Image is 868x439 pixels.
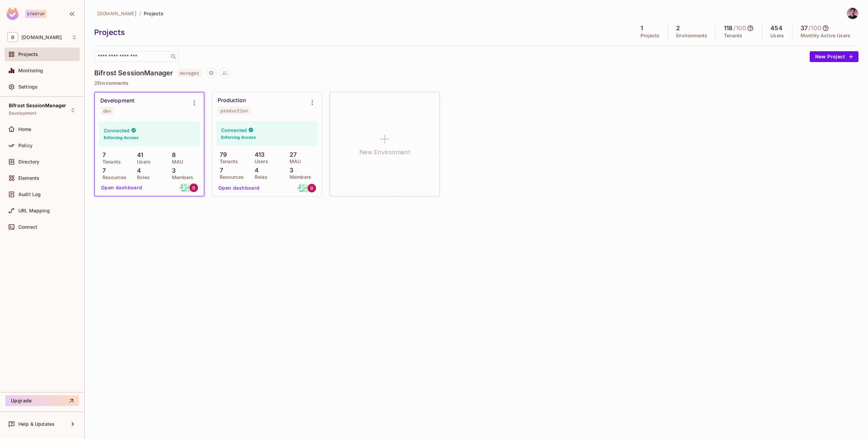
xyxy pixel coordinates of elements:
span: Elements [18,175,39,181]
span: [DOMAIN_NAME] [97,10,137,17]
h5: 118 [724,25,732,32]
h4: Connected [221,127,247,133]
h6: Enforcing Access [104,135,139,141]
span: Settings [18,84,38,90]
p: MAU [169,159,183,165]
p: 41 [134,152,143,158]
span: Home [18,127,32,132]
span: Project settings [206,71,217,77]
p: 3 [286,167,293,174]
p: 3 [169,167,176,174]
p: 2 Environments [94,80,859,86]
h5: 1 [640,25,643,32]
p: 413 [251,151,265,158]
button: New Project [810,51,859,62]
span: Directory [18,159,39,165]
img: cma@bifrostconnect.com [179,184,188,192]
span: manager [177,69,202,77]
h6: Enforcing Access [221,134,256,140]
span: Connect [18,224,37,230]
span: Workspace: bifrostconnect.com [21,35,62,40]
p: Users [251,159,268,164]
p: Roles [251,174,268,180]
p: Monthly Active Users [801,33,850,38]
span: Projects [144,10,163,17]
p: 7 [99,152,106,158]
img: cto@bifrostconnect.com [302,184,311,192]
div: Startup [25,10,46,18]
p: Members [169,175,194,180]
li: / [139,10,141,17]
span: Development [9,111,36,116]
span: Bifrost SessionManager [9,103,66,108]
p: Resources [216,174,244,180]
h4: Connected [104,127,130,134]
p: 8 [169,152,176,158]
button: Open dashboard [98,182,145,193]
span: Projects [18,52,38,57]
button: Open dashboard [216,183,262,193]
p: Tenants [724,33,742,38]
img: benjamin@bifrostconnect.com [308,184,316,192]
span: Help & Updates [18,421,55,427]
p: Users [770,33,784,38]
p: Tenants [216,159,238,164]
p: Environments [676,33,707,38]
span: Policy [18,143,33,148]
img: SReyMgAAAABJRU5ErkJggg== [6,7,19,20]
p: Members [286,174,311,180]
h5: 454 [770,25,782,32]
p: Tenants [99,159,121,165]
img: or@permit.io [847,8,858,19]
span: Monitoring [18,68,43,73]
p: 27 [286,151,297,158]
h5: 37 [801,25,808,32]
h5: / 100 [733,25,747,32]
p: Resources [99,175,126,180]
span: B [7,32,18,42]
h5: / 100 [808,25,822,32]
p: Users [134,159,151,165]
div: dev [103,108,111,114]
button: Upgrade [5,395,79,406]
div: Projects [94,27,629,37]
p: 4 [134,167,141,174]
img: cto@bifrostconnect.com [184,184,193,192]
button: Environment settings [188,96,201,110]
button: Environment settings [305,96,319,109]
p: MAU [286,159,301,164]
p: Projects [640,33,659,38]
div: Production [218,97,246,104]
span: URL Mapping [18,208,50,213]
p: 79 [216,151,227,158]
div: Development [100,97,134,104]
p: 7 [216,167,223,174]
img: benjamin@bifrostconnect.com [190,184,198,192]
h1: New Environment [359,147,410,157]
h4: Bifrost SessionManager [94,69,173,77]
p: 4 [251,167,259,174]
h5: 2 [676,25,680,32]
p: Roles [134,175,150,180]
div: production [220,108,248,113]
span: Audit Log [18,192,41,197]
p: 7 [99,167,106,174]
img: cma@bifrostconnect.com [297,184,306,192]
